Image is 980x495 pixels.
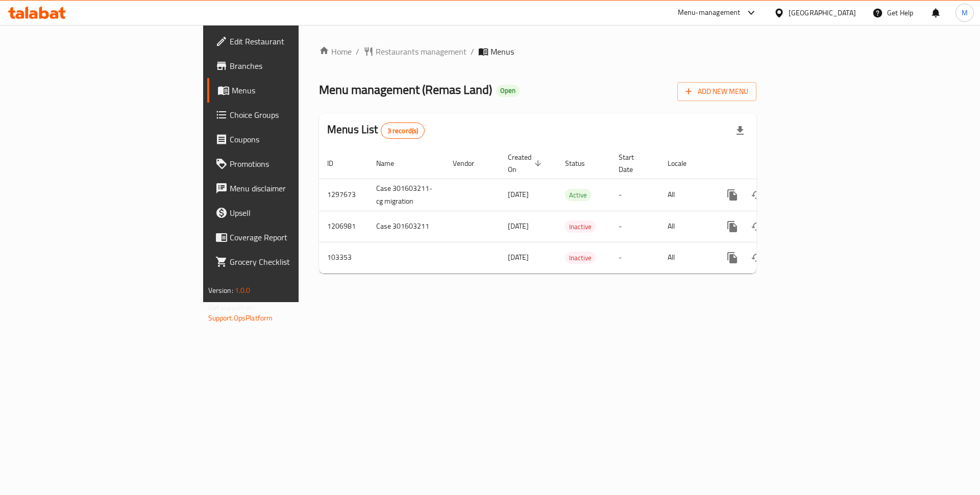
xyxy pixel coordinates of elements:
[712,148,826,179] th: Actions
[728,118,752,143] div: Export file
[610,179,659,211] td: -
[207,250,367,274] a: Grocery Checklist
[659,179,712,211] td: All
[235,284,251,297] span: 1.0.0
[208,301,255,314] span: Get support on:
[368,179,445,211] td: Case 301603211-cg migration
[230,35,359,47] span: Edit Restaurant
[327,122,425,139] h2: Menus List
[508,251,529,264] span: [DATE]
[230,158,359,170] span: Promotions
[745,245,769,270] button: Change Status
[381,122,425,139] div: Total records count
[207,201,367,225] a: Upsell
[508,188,529,201] span: [DATE]
[207,54,367,78] a: Branches
[496,85,520,97] div: Open
[659,242,712,273] td: All
[376,157,407,169] span: Name
[508,219,529,233] span: [DATE]
[368,211,445,242] td: Case 301603211
[208,311,273,325] a: Support.OpsPlatform
[565,189,591,201] span: Active
[565,252,596,264] span: Inactive
[678,7,741,19] div: Menu-management
[208,284,233,297] span: Version:
[230,109,359,121] span: Choice Groups
[230,231,359,243] span: Coverage Report
[962,7,968,18] span: M
[745,214,769,239] button: Change Status
[381,126,425,136] span: 3 record(s)
[565,221,596,233] span: Inactive
[327,157,347,169] span: ID
[677,82,756,101] button: Add New Menu
[508,151,545,176] span: Created On
[319,78,492,101] span: Menu management ( Remas Land )
[619,151,647,176] span: Start Date
[319,148,826,274] table: enhanced table
[720,245,745,270] button: more
[207,103,367,127] a: Choice Groups
[230,256,359,268] span: Grocery Checklist
[363,45,467,58] a: Restaurants management
[745,183,769,207] button: Change Status
[668,157,700,169] span: Locale
[207,29,367,54] a: Edit Restaurant
[232,84,359,96] span: Menus
[376,45,467,58] span: Restaurants management
[230,182,359,194] span: Menu disclaimer
[453,157,487,169] span: Vendor
[789,7,856,18] div: [GEOGRAPHIC_DATA]
[207,176,367,201] a: Menu disclaimer
[207,78,367,103] a: Menus
[471,45,474,58] li: /
[319,45,756,58] nav: breadcrumb
[207,225,367,250] a: Coverage Report
[720,214,745,239] button: more
[610,211,659,242] td: -
[720,183,745,207] button: more
[207,152,367,176] a: Promotions
[565,157,598,169] span: Status
[610,242,659,273] td: -
[230,60,359,72] span: Branches
[491,45,514,58] span: Menus
[685,85,748,98] span: Add New Menu
[659,211,712,242] td: All
[230,133,359,145] span: Coupons
[230,207,359,219] span: Upsell
[207,127,367,152] a: Coupons
[496,86,520,95] span: Open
